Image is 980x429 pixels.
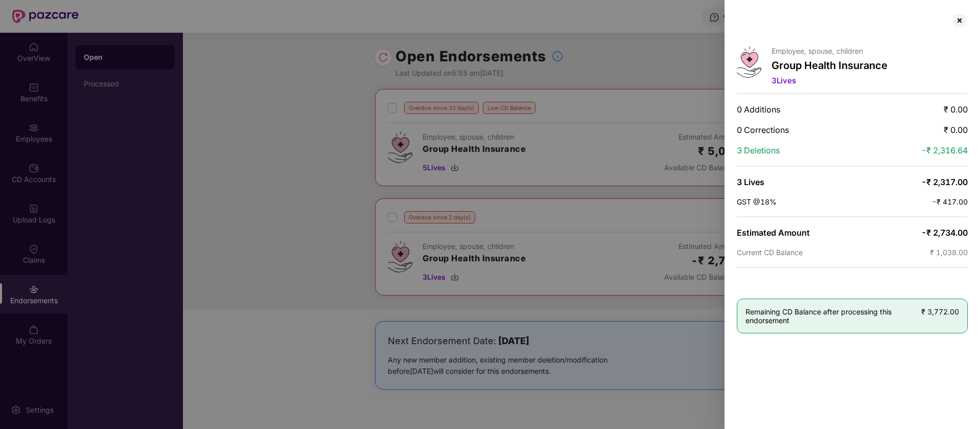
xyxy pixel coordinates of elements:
[737,248,803,257] span: Current CD Balance
[737,47,761,78] img: svg+xml;base64,PHN2ZyB4bWxucz0iaHR0cDovL3d3dy53My5vcmcvMjAwMC9zdmciIHdpZHRoPSI0Ny43MTQiIGhlaWdodD...
[737,145,780,155] span: 3 Deletions
[921,177,968,187] span: -₹ 2,317.00
[930,248,968,257] span: ₹ 1,038.00
[921,307,959,316] span: ₹ 3,772.00
[921,145,968,155] span: -₹ 2,316.64
[737,228,810,238] span: Estimated Amount
[772,76,796,85] span: 3 Lives
[944,125,968,135] span: ₹ 0.00
[737,125,789,135] span: 0 Corrections
[737,197,777,206] span: GST @18%
[921,228,968,238] span: -₹ 2,734.00
[772,47,888,55] p: Employee, spouse, children
[932,197,968,206] span: -₹ 417.00
[745,307,921,325] span: Remaining CD Balance after processing this endorsement
[772,59,888,72] p: Group Health Insurance
[737,177,764,187] span: 3 Lives
[944,104,968,115] span: ₹ 0.00
[737,104,780,115] span: 0 Additions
